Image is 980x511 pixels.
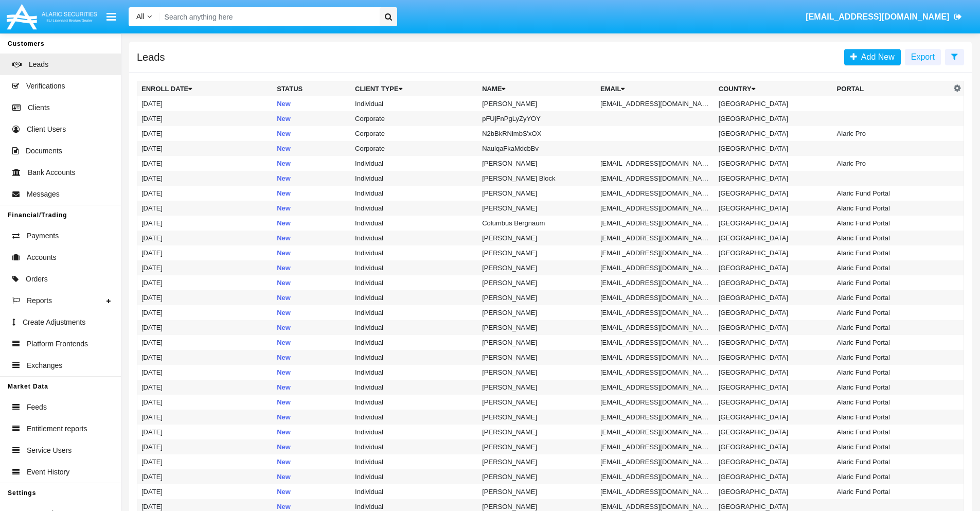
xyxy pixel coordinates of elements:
td: Alaric Pro [833,156,951,171]
td: [GEOGRAPHIC_DATA] [715,96,833,111]
td: New [273,320,351,335]
td: [GEOGRAPHIC_DATA] [715,245,833,260]
td: Alaric Fund Portal [833,186,951,201]
td: [PERSON_NAME] [478,275,596,290]
td: [PERSON_NAME] [478,395,596,410]
td: New [273,275,351,290]
td: [EMAIL_ADDRESS][DOMAIN_NAME] [596,201,715,216]
a: Add New [844,49,901,65]
td: New [273,439,351,454]
td: New [273,201,351,216]
td: [GEOGRAPHIC_DATA] [715,410,833,425]
td: New [273,469,351,484]
th: Enroll Date [137,81,273,97]
td: Individual [351,245,478,260]
td: [PERSON_NAME] [478,380,596,395]
td: [EMAIL_ADDRESS][DOMAIN_NAME] [596,216,715,231]
td: [DATE] [137,245,273,260]
td: New [273,186,351,201]
td: [GEOGRAPHIC_DATA] [715,395,833,410]
span: Platform Frontends [27,339,88,349]
span: Export [911,52,935,61]
span: Verifications [26,81,65,92]
td: Corporate [351,111,478,126]
td: New [273,350,351,365]
td: [PERSON_NAME] [478,365,596,380]
td: [GEOGRAPHIC_DATA] [715,290,833,305]
td: [GEOGRAPHIC_DATA] [715,171,833,186]
td: [EMAIL_ADDRESS][DOMAIN_NAME] [596,260,715,275]
td: Individual [351,290,478,305]
td: Individual [351,171,478,186]
td: [DATE] [137,454,273,469]
td: [PERSON_NAME] [478,290,596,305]
span: Add New [857,52,895,61]
td: Individual [351,201,478,216]
td: [EMAIL_ADDRESS][DOMAIN_NAME] [596,395,715,410]
span: Service Users [27,445,72,456]
span: Messages [27,189,60,200]
td: Columbus Bergnaum [478,216,596,231]
td: Individual [351,395,478,410]
td: Individual [351,275,478,290]
td: [PERSON_NAME] [478,469,596,484]
td: [GEOGRAPHIC_DATA] [715,126,833,141]
td: Alaric Fund Portal [833,469,951,484]
td: [PERSON_NAME] [478,350,596,365]
td: [DATE] [137,439,273,454]
span: Clients [28,102,50,113]
td: [DATE] [137,231,273,245]
td: [PERSON_NAME] [478,454,596,469]
td: [DATE] [137,365,273,380]
td: New [273,290,351,305]
td: [EMAIL_ADDRESS][DOMAIN_NAME] [596,469,715,484]
td: Alaric Pro [833,126,951,141]
td: Individual [351,410,478,425]
td: [PERSON_NAME] [478,305,596,320]
th: Email [596,81,715,97]
button: Export [905,49,941,65]
td: [GEOGRAPHIC_DATA] [715,111,833,126]
td: [PERSON_NAME] [478,260,596,275]
td: Individual [351,454,478,469]
th: Country [715,81,833,97]
td: [PERSON_NAME] [478,320,596,335]
span: [EMAIL_ADDRESS][DOMAIN_NAME] [806,12,949,21]
td: [DATE] [137,260,273,275]
td: [GEOGRAPHIC_DATA] [715,454,833,469]
th: Portal [833,81,951,97]
span: Leads [29,59,48,70]
td: Individual [351,380,478,395]
span: Create Adjustments [23,317,85,328]
td: [EMAIL_ADDRESS][DOMAIN_NAME] [596,290,715,305]
td: New [273,484,351,499]
td: Individual [351,231,478,245]
img: Logo image [5,2,99,32]
td: [DATE] [137,469,273,484]
td: Alaric Fund Portal [833,439,951,454]
td: Individual [351,425,478,439]
td: [EMAIL_ADDRESS][DOMAIN_NAME] [596,156,715,171]
td: [PERSON_NAME] [478,245,596,260]
td: [DATE] [137,111,273,126]
td: Individual [351,365,478,380]
td: New [273,126,351,141]
td: [PERSON_NAME] [478,425,596,439]
td: New [273,365,351,380]
td: [DATE] [137,425,273,439]
td: Individual [351,350,478,365]
td: [GEOGRAPHIC_DATA] [715,216,833,231]
span: Reports [27,295,52,306]
td: New [273,171,351,186]
td: [PERSON_NAME] [478,484,596,499]
td: Individual [351,469,478,484]
td: [EMAIL_ADDRESS][DOMAIN_NAME] [596,484,715,499]
td: Alaric Fund Portal [833,260,951,275]
th: Client Type [351,81,478,97]
td: New [273,454,351,469]
td: [GEOGRAPHIC_DATA] [715,156,833,171]
td: Individual [351,216,478,231]
td: [GEOGRAPHIC_DATA] [715,380,833,395]
td: New [273,410,351,425]
td: [EMAIL_ADDRESS][DOMAIN_NAME] [596,305,715,320]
